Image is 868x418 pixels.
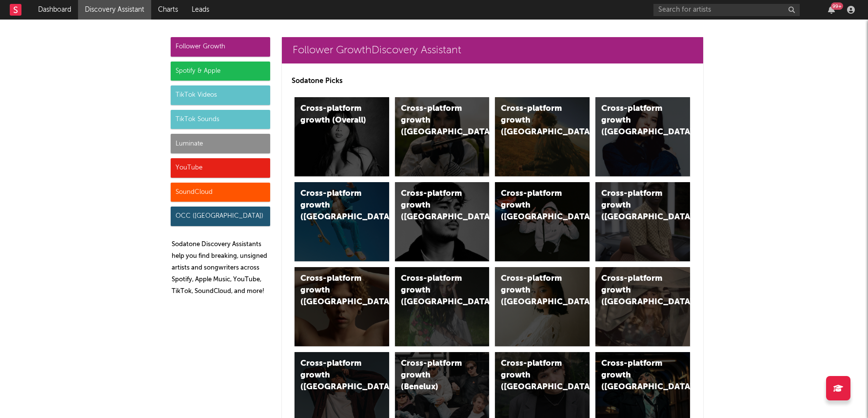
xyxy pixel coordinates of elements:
div: Cross-platform growth ([GEOGRAPHIC_DATA]) [401,103,467,138]
a: Cross-platform growth ([GEOGRAPHIC_DATA]) [395,267,490,346]
div: Cross-platform growth ([GEOGRAPHIC_DATA]) [501,358,567,393]
div: Cross-platform growth ([GEOGRAPHIC_DATA]) [300,273,367,308]
a: Cross-platform growth ([GEOGRAPHIC_DATA]/GSA) [495,182,590,261]
div: TikTok Videos [171,85,270,105]
div: TikTok Sounds [171,110,270,129]
a: Cross-platform growth ([GEOGRAPHIC_DATA]) [395,182,490,261]
div: Spotify & Apple [171,62,270,81]
div: Cross-platform growth ([GEOGRAPHIC_DATA]) [601,188,668,223]
input: Search for artists [653,4,800,16]
div: Cross-platform growth ([GEOGRAPHIC_DATA]) [501,103,567,138]
a: Cross-platform growth ([GEOGRAPHIC_DATA]) [495,267,590,346]
p: Sodatone Picks [292,75,693,87]
a: Cross-platform growth ([GEOGRAPHIC_DATA]) [295,182,389,261]
div: Cross-platform growth ([GEOGRAPHIC_DATA]) [601,273,668,308]
div: Cross-platform growth ([GEOGRAPHIC_DATA]) [401,273,467,308]
div: Cross-platform growth ([GEOGRAPHIC_DATA]) [501,273,567,308]
div: Cross-platform growth (Overall) [300,103,367,126]
a: Cross-platform growth ([GEOGRAPHIC_DATA]) [595,182,690,261]
a: Cross-platform growth ([GEOGRAPHIC_DATA]) [595,267,690,346]
a: Cross-platform growth (Overall) [295,97,389,176]
div: OCC ([GEOGRAPHIC_DATA]) [171,207,270,226]
div: 99 + [831,2,843,10]
a: Cross-platform growth ([GEOGRAPHIC_DATA]) [595,97,690,176]
div: Cross-platform growth ([GEOGRAPHIC_DATA]) [401,188,467,223]
div: Cross-platform growth ([GEOGRAPHIC_DATA]) [601,358,668,393]
div: SoundCloud [171,183,270,202]
div: Cross-platform growth ([GEOGRAPHIC_DATA]) [300,188,367,223]
a: Follower GrowthDiscovery Assistant [282,37,703,63]
div: Cross-platform growth ([GEOGRAPHIC_DATA]/GSA) [501,188,567,223]
a: Cross-platform growth ([GEOGRAPHIC_DATA]) [295,267,389,346]
div: Cross-platform growth (Benelux) [401,358,467,393]
div: Luminate [171,134,270,153]
div: Cross-platform growth ([GEOGRAPHIC_DATA]) [300,358,367,393]
a: Cross-platform growth ([GEOGRAPHIC_DATA]) [495,97,590,176]
div: Cross-platform growth ([GEOGRAPHIC_DATA]) [601,103,668,138]
p: Sodatone Discovery Assistants help you find breaking, unsigned artists and songwriters across Spo... [172,239,270,297]
div: YouTube [171,158,270,178]
button: 99+ [828,6,835,14]
a: Cross-platform growth ([GEOGRAPHIC_DATA]) [395,97,490,176]
div: Follower Growth [171,37,270,57]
